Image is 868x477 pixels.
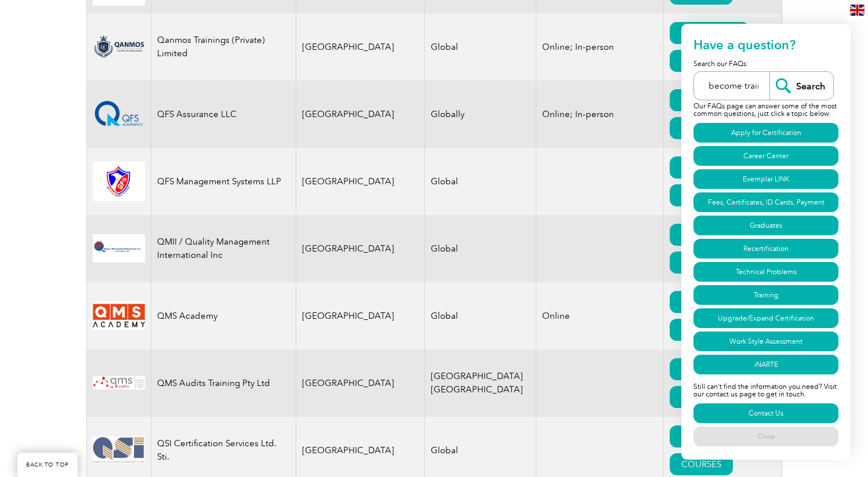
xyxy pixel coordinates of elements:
a: Fees, Certificates, ID Cards, Payment [693,192,838,212]
a: Graduates [693,216,838,235]
p: Our FAQs page can answer some of the most common questions, just click a topic below: [693,100,838,121]
a: COURSES [670,50,733,72]
a: COURSES [670,252,733,274]
a: Work Style Assessment [693,332,838,351]
a: Close [693,427,838,446]
h2: Have a question? [693,36,838,58]
a: Technical Problems [693,262,838,282]
td: [GEOGRAPHIC_DATA] [296,215,425,282]
img: en [850,5,865,16]
td: Online; In-person [536,13,664,81]
img: 0b361341-efa0-ea11-a812-000d3ae11abd-logo.jpg [93,162,145,201]
a: Career Center [693,146,838,166]
a: CONTACT US [670,358,749,380]
a: Exemplar LINK [693,169,838,189]
input: Search [769,72,833,100]
p: Still can't find the information you need? Visit our contact us page to get in touch. [693,376,838,402]
td: QMS Academy [151,282,296,349]
a: COURSES [670,453,733,475]
a: COURSES [670,117,733,139]
a: COURSES [670,386,733,408]
a: Upgrade/Expand Certification [693,308,838,328]
a: Recertification [693,239,838,258]
td: [GEOGRAPHIC_DATA] [GEOGRAPHIC_DATA] [425,349,536,417]
a: CONTACT US [670,224,749,246]
td: [GEOGRAPHIC_DATA] [296,148,425,215]
a: CONTACT US [670,291,749,313]
a: CONTACT US [670,156,749,179]
img: aba66f9e-23f8-ef11-bae2-000d3ad176a3-logo.png [93,35,145,59]
td: QMII / Quality Management International Inc [151,215,296,282]
p: Search our FAQs: [693,58,838,71]
td: [GEOGRAPHIC_DATA] [296,81,425,148]
td: Global [425,215,536,282]
a: BACK TO TOP [17,453,78,477]
td: QMS Audits Training Pty Ltd [151,349,296,417]
td: QFS Management Systems LLP [151,148,296,215]
td: [GEOGRAPHIC_DATA] [296,349,425,417]
a: iNARTE [693,355,838,374]
img: fcc1e7ab-22ab-ea11-a812-000d3ae11abd-logo.jpg [93,376,145,389]
td: QFS Assurance LLC [151,81,296,148]
a: COURSES [670,184,733,206]
td: Online; In-person [536,81,664,148]
td: [GEOGRAPHIC_DATA] [296,282,425,349]
td: Online [536,282,664,349]
td: [GEOGRAPHIC_DATA] [296,13,425,81]
a: Apply for Certification [693,123,838,143]
td: Globally [425,81,536,148]
img: fef9a287-346f-eb11-a812-002248153038-logo.png [93,234,145,263]
a: CONTACT US [670,22,749,44]
img: 6d1a8ff1-2d6a-eb11-a812-00224814616a-logo.png [93,301,145,330]
a: COURSES [670,319,733,341]
td: Qanmos Trainings (Private) Limited [151,13,296,81]
a: Contact Us [693,403,838,423]
a: Training [693,285,838,305]
td: Global [425,148,536,215]
img: d621cc73-b749-ea11-a812-000d3a7940d5-logo.jpg [93,436,145,464]
a: CONTACT US [670,425,749,447]
td: Global [425,282,536,349]
a: CONTACT US [670,89,749,111]
td: Global [425,13,536,81]
img: 6975e5b9-6c12-ed11-b83d-00224814fd52-logo.png [93,100,145,128]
